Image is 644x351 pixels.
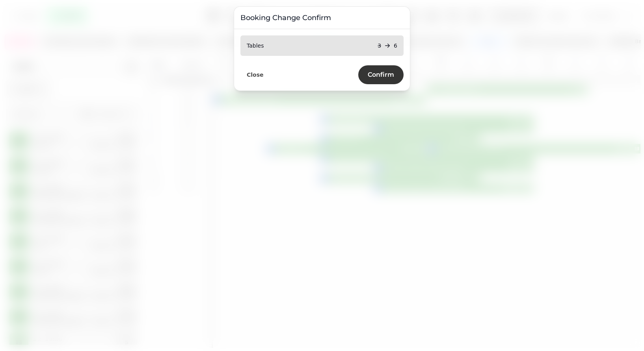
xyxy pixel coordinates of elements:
[378,42,381,50] p: 3
[368,72,394,78] span: Confirm
[394,42,397,50] p: 6
[247,72,264,78] span: Close
[358,65,404,84] button: Confirm
[240,13,404,22] h3: Booking Change Confirm
[247,42,264,50] p: Tables
[240,70,270,80] button: Close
